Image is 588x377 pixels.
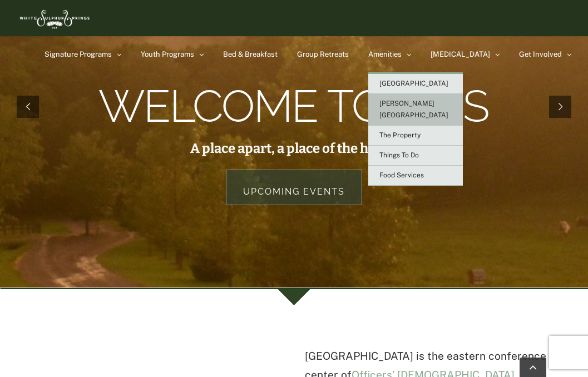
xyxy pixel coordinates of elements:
[226,170,362,205] a: Upcoming Events
[368,166,463,186] a: Food Services
[98,94,488,119] rs-layer: Welcome to WSS
[368,146,463,166] a: Things To Do
[379,100,448,119] span: [PERSON_NAME][GEOGRAPHIC_DATA]
[368,36,411,72] a: Amenities
[45,36,121,72] a: Signature Programs
[379,171,424,179] span: Food Services
[379,80,448,87] span: [GEOGRAPHIC_DATA]
[368,94,463,126] a: [PERSON_NAME][GEOGRAPHIC_DATA]
[431,36,500,72] a: [MEDICAL_DATA]
[379,151,419,159] span: Things To Do
[223,51,278,58] span: Bed & Breakfast
[519,36,571,72] a: Get Involved
[141,36,204,72] a: Youth Programs
[45,51,112,58] span: Signature Programs
[223,36,278,72] a: Bed & Breakfast
[141,51,194,58] span: Youth Programs
[368,126,463,146] a: The Property
[17,3,91,33] img: White Sulphur Springs Logo
[519,51,562,58] span: Get Involved
[431,51,490,58] span: [MEDICAL_DATA]
[190,142,394,155] rs-layer: A place apart, a place of the heart
[379,131,421,139] span: The Property
[297,51,349,58] span: Group Retreats
[368,51,402,58] span: Amenities
[297,36,349,72] a: Group Retreats
[368,74,463,94] a: [GEOGRAPHIC_DATA]
[45,36,571,72] nav: Main Menu Sticky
